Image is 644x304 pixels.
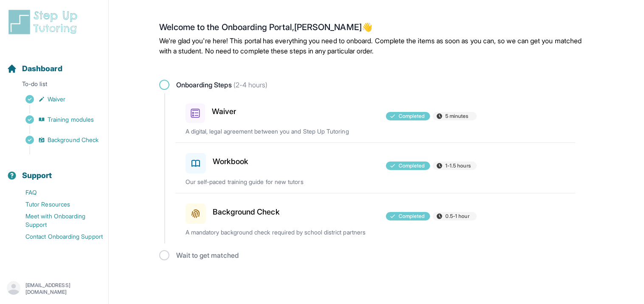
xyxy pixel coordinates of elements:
[22,170,52,181] span: Support
[213,156,249,167] h3: Workbook
[7,281,101,296] button: [EMAIL_ADDRESS][DOMAIN_NAME]
[232,81,268,89] span: (2-4 hours)
[7,198,108,210] a: Tutor Resources
[445,213,470,220] span: 0.5-1 hour
[22,63,62,75] span: Dashboard
[399,213,425,220] span: Completed
[48,136,98,144] span: Background Check
[175,193,576,243] a: Background CheckCompleted0.5-1 hourA mandatory background check required by school district partners
[175,143,576,193] a: WorkbookCompleted1-1.5 hoursOur self-paced training guide for new tutors
[159,36,594,56] p: We're glad you're here! This portal has everything you need to onboard. Complete the items as soo...
[3,80,105,92] p: To-do list
[175,93,576,142] a: WaiverCompleted5 minutesA digital, legal agreement between you and Step Up Tutoring
[7,63,62,75] a: Dashboard
[7,8,82,36] img: logo
[445,162,471,169] span: 1-1.5 hours
[3,49,105,78] button: Dashboard
[159,22,594,36] h2: Welcome to the Onboarding Portal, [PERSON_NAME] 👋
[212,106,236,117] h3: Waiver
[3,156,105,185] button: Support
[7,187,108,198] a: FAQ
[445,113,469,120] span: 5 minutes
[186,228,375,237] p: A mandatory background check required by school district partners
[399,113,425,120] span: Completed
[7,93,108,105] a: Waiver
[213,206,280,218] h3: Background Check
[186,127,375,136] p: A digital, legal agreement between you and Step Up Tutoring
[7,134,108,146] a: Background Check
[176,80,268,90] span: Onboarding Steps
[48,115,94,124] span: Training modules
[7,114,108,126] a: Training modules
[7,210,108,231] a: Meet with Onboarding Support
[399,162,425,169] span: Completed
[7,231,108,243] a: Contact Onboarding Support
[25,282,101,296] p: [EMAIL_ADDRESS][DOMAIN_NAME]
[48,95,65,103] span: Waiver
[186,178,375,186] p: Our self-paced training guide for new tutors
